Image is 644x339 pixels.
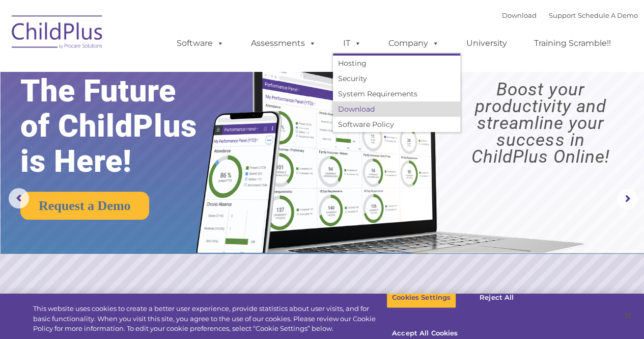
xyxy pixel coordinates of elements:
[20,192,149,220] a: Request a Demo
[333,71,460,86] a: Security
[333,101,460,117] a: Download
[33,304,386,334] div: This website uses cookies to create a better user experience, provide statistics about user visit...
[456,33,517,54] a: University
[445,81,636,165] rs-layer: Boost your productivity and streamline your success in ChildPlus Online!
[386,287,456,308] button: Cookies Settings
[378,33,450,54] a: Company
[465,287,528,308] button: Reject All
[333,117,460,132] a: Software Policy
[333,33,372,54] a: IT
[7,8,108,59] img: ChildPlus by Procare Solutions
[333,56,460,71] a: Hosting
[142,67,173,75] span: Last name
[166,33,234,54] a: Software
[524,33,621,54] a: Training Scramble!!
[142,109,185,117] span: Phone number
[502,11,638,19] font: |
[241,33,326,54] a: Assessments
[20,73,226,179] rs-layer: The Future of ChildPlus is Here!
[333,86,460,101] a: System Requirements
[617,304,639,327] button: Close
[578,11,638,19] a: Schedule A Demo
[549,11,576,19] a: Support
[502,11,537,19] a: Download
